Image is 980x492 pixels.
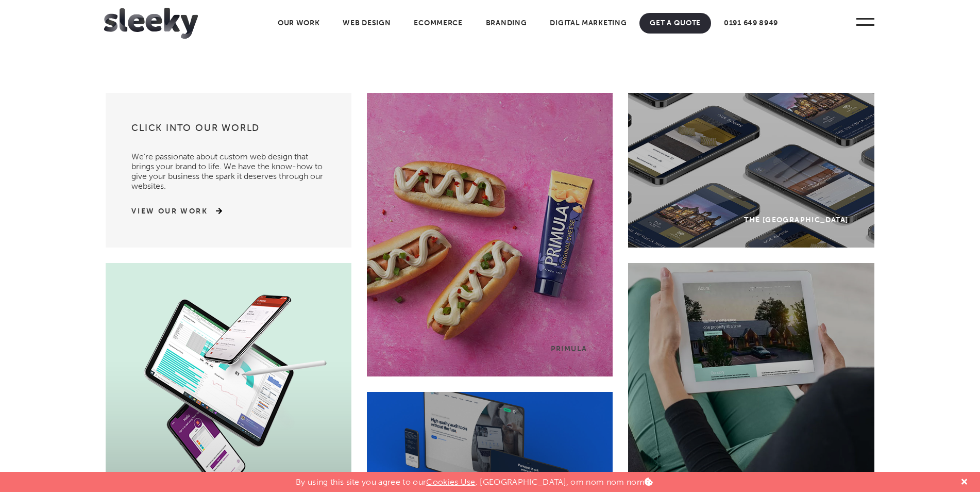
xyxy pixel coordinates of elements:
[714,13,788,34] a: 0191 649 8949
[131,206,208,217] a: View Our Work
[639,13,711,34] a: Get A Quote
[296,472,653,487] p: By using this site you agree to our . [GEOGRAPHIC_DATA], om nom nom nom
[104,8,198,39] img: Sleeky Web Design Newcastle
[267,13,330,34] a: Our Work
[426,477,476,487] a: Cookies Use
[131,122,326,141] h3: Click into our world
[539,13,637,34] a: Digital Marketing
[403,13,472,34] a: Ecommerce
[551,345,587,353] div: Primula
[628,93,874,248] a: The [GEOGRAPHIC_DATA]
[332,13,401,34] a: Web Design
[367,93,613,376] a: Primula
[476,13,537,34] a: Branding
[131,141,326,191] p: We’re passionate about custom web design that brings your brand to life. We have the know-how to ...
[744,216,848,224] div: The [GEOGRAPHIC_DATA]
[208,207,222,215] img: arrow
